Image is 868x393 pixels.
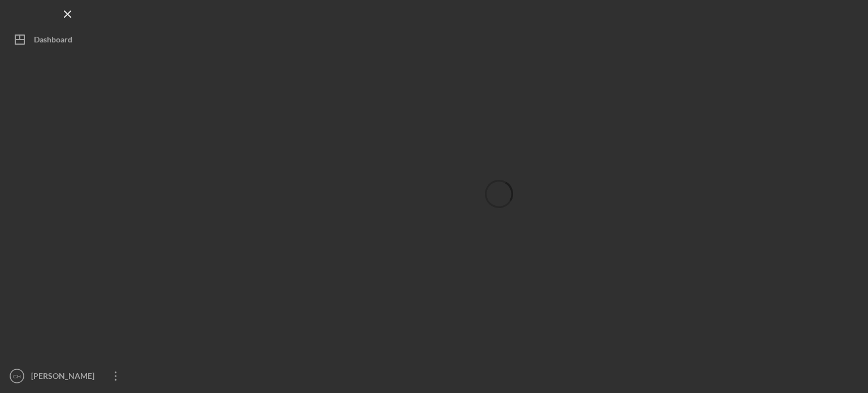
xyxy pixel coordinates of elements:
[6,365,130,387] button: CH[PERSON_NAME]
[13,373,21,379] text: CH
[28,365,102,390] div: [PERSON_NAME]
[6,28,130,51] button: Dashboard
[34,28,72,54] div: Dashboard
